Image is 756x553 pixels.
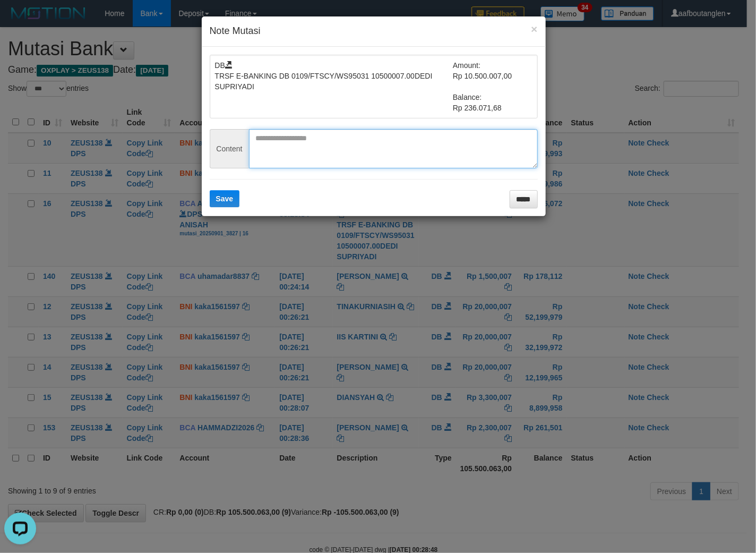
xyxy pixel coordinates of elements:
span: Save [216,194,234,203]
button: Open LiveChat chat widget [4,4,36,36]
button: × [531,23,537,35]
td: DB TRSF E-BANKING DB 0109/FTSCY/WS95031 10500007.00DEDI SUPRIYADI [215,60,453,113]
span: Content [210,129,249,168]
h4: Note Mutasi [210,24,538,38]
button: Save [210,190,240,207]
td: Amount: Rp 10.500.007,00 Balance: Rp 236.071,68 [453,60,532,113]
